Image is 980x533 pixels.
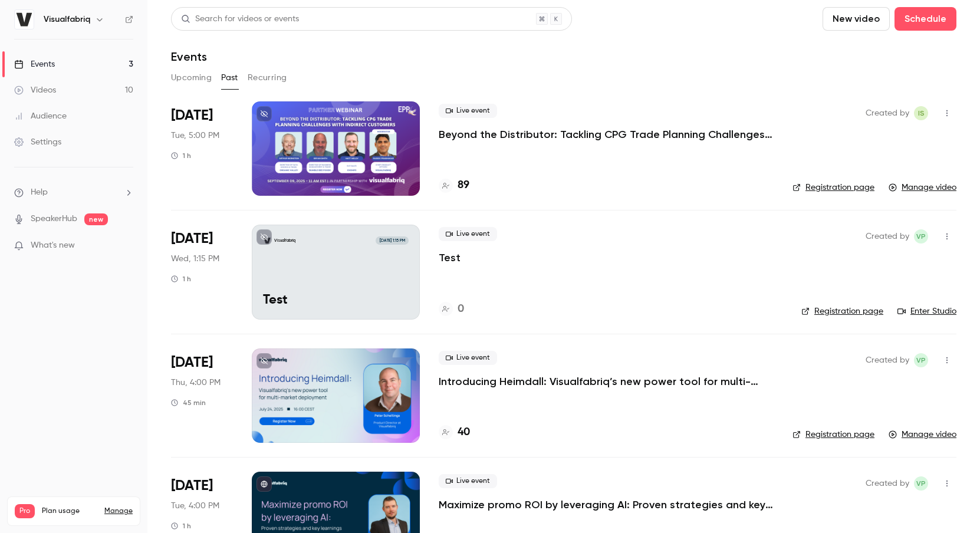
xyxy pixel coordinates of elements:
div: 1 h [171,151,191,160]
div: Aug 6 Wed, 1:15 PM (Europe/Madrid) [171,225,233,319]
button: Schedule [895,7,956,31]
span: Live event [439,227,497,241]
span: [DATE] [171,229,213,248]
img: Visualfabriq [15,10,34,29]
a: Beyond the Distributor: Tackling CPG Trade Planning Challenges with Indirect Customers [439,127,774,142]
h6: Visualfabriq [44,14,90,25]
a: Enter Studio [897,305,956,317]
span: VP [916,353,926,367]
span: [DATE] [171,476,213,495]
span: Created by [866,476,909,491]
span: Thu, 4:00 PM [171,377,221,389]
span: Help [31,186,48,199]
a: Manage video [889,429,956,440]
button: Upcoming [171,68,212,87]
a: Registration page [792,429,874,440]
a: TestVisualfabriq[DATE] 1:15 PMTest [252,225,420,319]
li: help-dropdown-opener [14,186,133,199]
div: Settings [14,136,61,148]
h4: 89 [458,177,469,193]
a: SpeakerHub [31,213,77,225]
span: Tue, 5:00 PM [171,130,219,142]
div: Search for videos or events [181,13,299,25]
h1: Events [171,50,207,64]
span: What's new [31,239,75,252]
span: Live event [439,104,497,118]
div: Videos [14,84,56,96]
span: Live event [439,474,497,488]
button: Recurring [248,68,287,87]
button: Past [221,68,238,87]
a: 40 [439,425,470,440]
span: VP [916,476,926,491]
span: Valentina Perez [914,229,928,244]
div: Sep 9 Tue, 11:00 AM (America/New York) [171,101,233,196]
a: 0 [439,301,464,317]
div: 1 h [171,521,191,531]
a: Maximize promo ROI by leveraging AI: Proven strategies and key learnings [439,498,774,512]
div: 45 min [171,398,206,407]
span: Pro [15,504,35,518]
span: Tue, 4:00 PM [171,500,219,512]
span: [DATE] [171,353,213,372]
div: Audience [14,110,67,122]
div: Events [14,58,55,70]
a: Registration page [801,305,883,317]
button: New video [823,7,890,31]
span: Live event [439,351,497,365]
a: Introducing Heimdall: Visualfabriq’s new power tool for multi-market deployment [439,374,774,389]
a: 89 [439,177,469,193]
span: Plan usage [42,506,97,516]
span: new [84,213,108,225]
span: Wed, 1:15 PM [171,253,219,265]
p: Test [263,293,409,308]
span: VP [916,229,926,244]
a: Manage [104,506,133,516]
span: IS [918,106,925,120]
a: Test [439,251,461,265]
span: Valentina Perez [914,353,928,367]
div: 1 h [171,274,191,284]
h4: 0 [458,301,464,317]
span: Valentina Perez [914,476,928,491]
iframe: Noticeable Trigger [119,241,133,251]
span: [DATE] [171,106,213,125]
a: Registration page [792,182,874,193]
span: [DATE] 1:15 PM [376,236,408,245]
div: Jul 24 Thu, 4:00 PM (Europe/Amsterdam) [171,348,233,443]
span: Itamar Seligsohn [914,106,928,120]
span: Created by [866,106,909,120]
a: Manage video [889,182,956,193]
h4: 40 [458,425,470,440]
p: Visualfabriq [274,238,295,244]
span: Created by [866,353,909,367]
span: Created by [866,229,909,244]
